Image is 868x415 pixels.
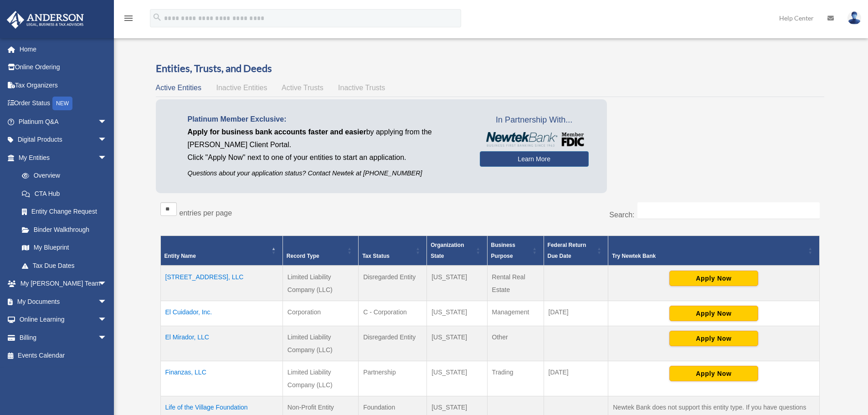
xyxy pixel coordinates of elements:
td: Limited Liability Company (LLC) [282,266,358,301]
span: Tax Status [362,253,390,259]
a: Online Ordering [6,58,121,77]
span: Active Trusts [282,84,324,92]
h3: Entities, Trusts, and Deeds [156,61,824,76]
img: Anderson Advisors Platinum Portal [4,11,87,29]
label: entries per page [180,209,232,217]
td: Limited Liability Company (LLC) [282,361,358,396]
th: Federal Return Due Date: Activate to sort [544,236,608,266]
td: [US_STATE] [427,361,487,396]
a: menu [123,16,134,24]
td: Rental Real Estate [487,266,544,301]
td: [DATE] [544,361,608,396]
span: Federal Return Due Date [548,242,586,259]
span: Organization State [431,242,464,259]
button: Apply Now [669,306,758,321]
a: Order StatusNEW [6,94,121,113]
span: arrow_drop_down [98,292,116,311]
th: Tax Status: Activate to sort [359,236,427,266]
a: My Blueprint [13,239,116,257]
a: CTA Hub [13,184,116,203]
td: Other [487,326,544,361]
span: Inactive Entities [216,84,267,92]
a: Billingarrow_drop_down [6,328,121,347]
div: Try Newtek Bank [612,251,805,261]
p: by applying from the [PERSON_NAME] Client Portal. [188,126,466,151]
th: Entity Name: Activate to invert sorting [160,236,282,266]
a: Binder Walkthrough [13,220,116,239]
button: Apply Now [669,331,758,346]
td: [US_STATE] [427,301,487,326]
td: El Mirador, LLC [160,326,282,361]
a: Platinum Q&Aarrow_drop_down [6,113,121,131]
i: search [152,12,162,22]
span: arrow_drop_down [98,113,116,131]
span: arrow_drop_down [98,131,116,149]
td: [DATE] [544,301,608,326]
i: menu [123,13,134,24]
a: My Entitiesarrow_drop_down [6,149,116,167]
td: El Cuidador, Inc. [160,301,282,326]
span: Inactive Trusts [338,84,385,92]
td: Partnership [359,361,427,396]
a: Online Learningarrow_drop_down [6,311,121,329]
span: In Partnership With... [480,113,589,128]
td: C - Corporation [359,301,427,326]
td: Disregarded Entity [359,266,427,301]
a: Digital Productsarrow_drop_down [6,131,121,149]
td: [US_STATE] [427,266,487,301]
a: Home [6,40,121,58]
img: NewtekBankLogoSM.png [484,132,584,147]
span: arrow_drop_down [98,275,116,293]
img: User Pic [847,11,861,25]
td: [US_STATE] [427,326,487,361]
span: Entity Name [164,253,196,259]
td: Trading [487,361,544,396]
th: Try Newtek Bank : Activate to sort [608,236,819,266]
span: Active Entities [156,84,201,92]
th: Business Purpose: Activate to sort [487,236,544,266]
td: Corporation [282,301,358,326]
span: Apply for business bank accounts faster and easier [188,128,366,136]
div: NEW [52,97,72,110]
button: Apply Now [669,271,758,286]
td: Management [487,301,544,326]
a: My [PERSON_NAME] Teamarrow_drop_down [6,275,121,293]
span: arrow_drop_down [98,328,116,347]
a: My Documentsarrow_drop_down [6,292,121,311]
th: Organization State: Activate to sort [427,236,487,266]
span: arrow_drop_down [98,149,116,167]
a: Overview [13,167,112,185]
span: arrow_drop_down [98,311,116,329]
a: Tax Due Dates [13,256,116,275]
a: Learn More [480,151,589,167]
a: Tax Organizers [6,76,121,94]
td: [STREET_ADDRESS], LLC [160,266,282,301]
td: Disregarded Entity [359,326,427,361]
button: Apply Now [669,366,758,381]
a: Entity Change Request [13,203,116,221]
span: Business Purpose [491,242,515,259]
a: Events Calendar [6,347,121,365]
span: Record Type [287,253,319,259]
td: Finanzas, LLC [160,361,282,396]
th: Record Type: Activate to sort [282,236,358,266]
p: Click "Apply Now" next to one of your entities to start an application. [188,151,466,164]
p: Questions about your application status? Contact Newtek at [PHONE_NUMBER] [188,168,466,179]
p: Platinum Member Exclusive: [188,113,466,126]
label: Search: [609,211,634,219]
td: Limited Liability Company (LLC) [282,326,358,361]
